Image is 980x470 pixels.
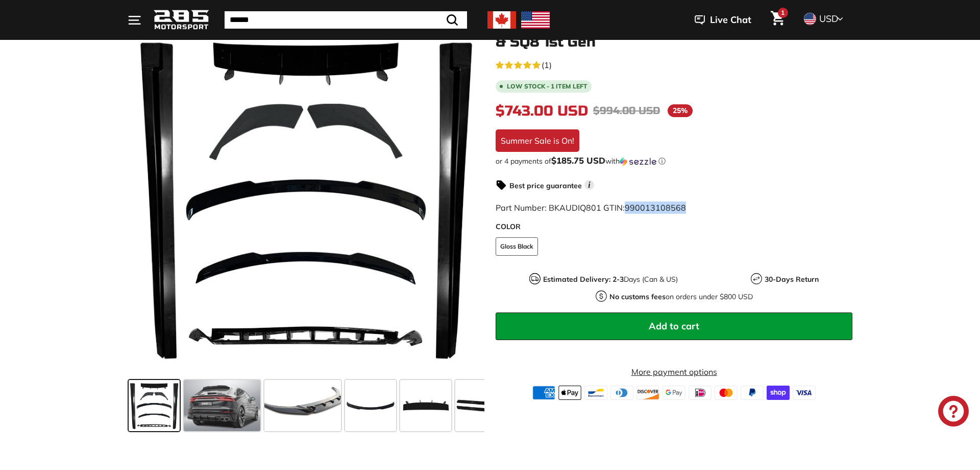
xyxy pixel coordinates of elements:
[765,275,819,284] strong: 30-Days Return
[584,180,594,190] span: i
[668,104,693,117] span: 25%
[584,386,607,400] img: bancontact
[496,312,852,340] button: Add to cart
[765,3,791,37] a: Cart
[496,203,686,213] span: Part Number: BKAUDIQ801 GTIN:
[509,181,582,190] strong: Best price guarantee
[542,59,552,71] span: (1)
[663,386,685,400] img: google_pay
[781,9,785,16] span: 1
[741,386,764,400] img: paypal
[496,58,852,71] a: 5.0 rating (1 votes)
[935,396,972,429] inbox-online-store-chat: Shopify online store chat
[496,221,852,232] label: COLOR
[610,386,633,400] img: diners_club
[593,104,660,117] span: $994.00 USD
[767,386,790,400] img: shopify_pay
[649,320,699,332] span: Add to cart
[225,11,467,29] input: Search
[551,155,605,166] span: $185.75 USD
[625,203,686,213] span: 990013108568
[793,386,816,400] img: visa
[496,102,588,120] span: $743.00 USD
[496,156,852,166] div: or 4 payments of with
[558,386,581,400] img: apple_pay
[496,366,852,378] a: More payment options
[620,157,656,166] img: Sezzle
[609,292,666,301] strong: No customs fees
[715,386,738,400] img: master
[710,13,751,27] span: Live Chat
[609,292,753,302] p: on orders under $800 USD
[496,129,579,152] div: Summer Sale is On!
[543,275,624,284] strong: Estimated Delivery: 2-3
[532,386,555,400] img: american_express
[689,386,712,400] img: ideal
[153,8,209,32] img: Logo_285_Motorsport_areodynamics_components
[507,83,587,89] span: Low stock - 1 item left
[496,18,852,50] h1: 5-Piece Body Kit - [DATE]-[DATE] Audi Q8 S-Line & SQ8 1st Gen
[681,7,765,33] button: Live Chat
[543,274,678,285] p: Days (Can & US)
[496,156,852,166] div: or 4 payments of$185.75 USDwithSezzle Click to learn more about Sezzle
[819,13,838,25] span: USD
[636,386,659,400] img: discover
